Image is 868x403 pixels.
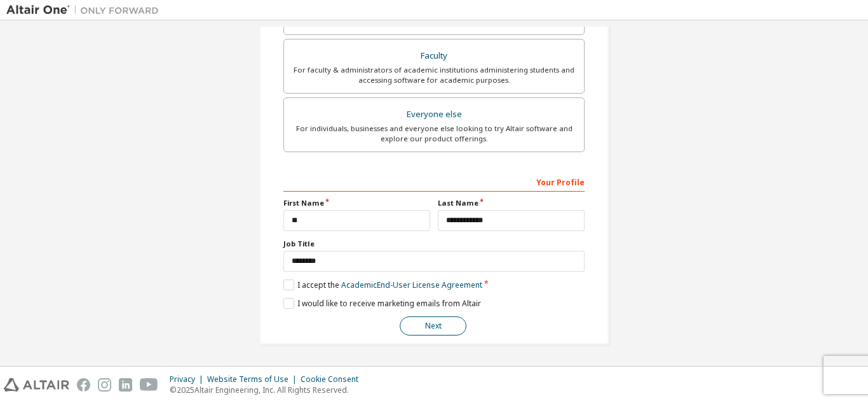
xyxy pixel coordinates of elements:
[77,378,90,392] img: facebook.svg
[283,298,481,309] label: I would like to receive marketing emails from Altair
[4,378,69,392] img: altair_logo.svg
[170,374,207,385] div: Privacy
[292,65,576,85] div: For faculty & administrators of academic institutions administering students and accessing softwa...
[341,279,482,290] a: Academic End-User License Agreement
[292,106,576,124] div: Everyone else
[207,374,301,385] div: Website Terms of Use
[400,316,466,336] button: Next
[98,378,111,392] img: instagram.svg
[6,4,165,17] img: Altair One
[170,385,366,395] p: © 2025 Altair Engineering, Inc. All Rights Reserved.
[301,374,366,385] div: Cookie Consent
[140,378,158,392] img: youtube.svg
[438,198,585,208] label: Last Name
[292,47,576,65] div: Faculty
[119,378,132,392] img: linkedin.svg
[292,124,576,144] div: For individuals, businesses and everyone else looking to try Altair software and explore our prod...
[283,171,585,192] div: Your Profile
[283,239,585,249] label: Job Title
[283,198,430,208] label: First Name
[283,279,482,290] label: I accept the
